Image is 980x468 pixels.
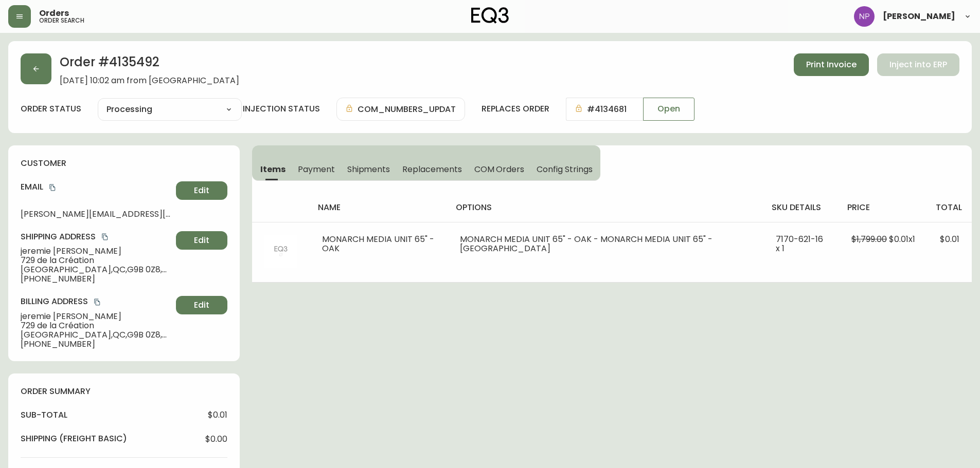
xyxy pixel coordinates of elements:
[794,53,869,76] button: Print Invoice
[21,340,172,349] span: [PHONE_NUMBER]
[643,98,694,121] button: Open
[21,409,67,421] h4: sub-total
[776,233,823,254] span: 7170-621-16 x 1
[21,265,172,274] span: [GEOGRAPHIC_DATA] , QC , G9B 0Z8 , CA
[471,7,509,24] img: logo
[92,297,102,307] button: copy
[47,182,58,193] button: copy
[21,247,172,256] span: jeremie [PERSON_NAME]
[21,296,172,307] h4: Billing Address
[194,185,209,196] span: Edit
[100,232,110,242] button: copy
[21,312,172,321] span: jeremie [PERSON_NAME]
[21,103,81,115] label: order status
[851,233,887,245] span: $1,799.00
[21,256,172,265] span: 729 de la Création
[537,164,592,175] span: Config Strings
[322,233,434,254] span: MONARCH MEDIA UNIT 65" - OAK
[298,164,335,175] span: Payment
[194,299,209,311] span: Edit
[176,231,227,250] button: Edit
[21,433,127,444] h4: Shipping ( Freight Basic )
[772,202,831,213] h4: sku details
[854,6,875,27] img: 50f1e64a3f95c89b5c5247455825f96f
[460,235,752,253] li: MONARCH MEDIA UNIT 65" - OAK - MONARCH MEDIA UNIT 65" - [GEOGRAPHIC_DATA]
[60,76,239,85] span: [DATE] 10:02 am from [GEOGRAPHIC_DATA]
[243,103,320,115] h4: injection status
[889,233,915,245] span: $0.01 x 1
[21,386,227,397] h4: order summary
[21,321,172,330] span: 729 de la Création
[347,164,390,175] span: Shipments
[847,202,919,213] h4: price
[318,202,439,213] h4: name
[21,181,172,193] h4: Email
[806,59,857,70] span: Print Invoice
[21,231,172,242] h4: Shipping Address
[474,164,525,175] span: COM Orders
[21,274,172,284] span: [PHONE_NUMBER]
[883,12,955,21] span: [PERSON_NAME]
[39,17,84,24] h5: order search
[260,164,286,175] span: Items
[60,53,239,76] h2: Order # 4135492
[39,9,69,17] span: Orders
[21,210,172,219] span: [PERSON_NAME][EMAIL_ADDRESS][DOMAIN_NAME]
[482,103,549,115] h4: replaces order
[936,202,964,213] h4: total
[205,435,227,444] span: $0.00
[456,202,756,213] h4: options
[657,103,680,115] span: Open
[264,235,297,268] img: 404Image.svg
[208,410,227,420] span: $0.01
[402,164,461,175] span: Replacements
[21,330,172,340] span: [GEOGRAPHIC_DATA] , QC , G9B 0Z8 , CA
[176,181,227,200] button: Edit
[21,158,227,169] h4: customer
[940,233,959,245] span: $0.01
[194,235,209,246] span: Edit
[176,296,227,314] button: Edit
